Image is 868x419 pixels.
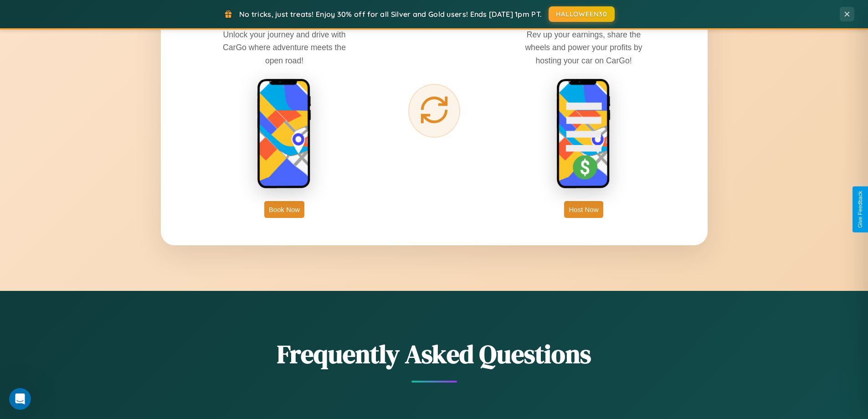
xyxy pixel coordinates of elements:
img: host phone [556,78,611,190]
img: rent phone [257,78,312,190]
iframe: Intercom live chat [9,388,31,410]
p: Unlock your journey and drive with CarGo where adventure meets the open road! [216,28,353,67]
span: No tricks, just treats! Enjoy 30% off for all Silver and Gold users! Ends [DATE] 1pm PT. [239,10,542,19]
p: Rev up your earnings, share the wheels and power your profits by hosting your car on CarGo! [515,28,652,67]
button: HALLOWEEN30 [549,6,615,22]
button: Book Now [264,201,304,218]
h2: Frequently Asked Questions [161,336,708,372]
div: Give Feedback [857,191,863,228]
button: Host Now [564,201,603,218]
